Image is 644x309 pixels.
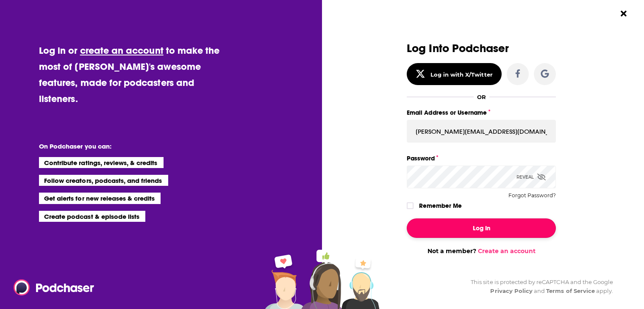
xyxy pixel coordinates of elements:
[516,166,546,188] div: Reveal
[407,218,556,238] button: Log In
[508,193,556,199] button: Forgot Password?
[407,63,502,85] button: Log in with X/Twitter
[407,42,556,55] h3: Log Into Podchaser
[478,247,536,255] a: Create an account
[39,193,161,204] li: Get alerts for new releases & credits
[430,71,493,78] div: Log in with X/Twitter
[419,200,462,211] label: Remember Me
[39,142,208,150] li: On Podchaser you can:
[616,6,632,22] button: Close Button
[39,157,164,168] li: Contribute ratings, reviews, & credits
[477,94,486,100] div: OR
[546,287,595,294] a: Terms of Service
[407,153,556,164] label: Password
[14,279,88,295] a: Podchaser - Follow, Share and Rate Podcasts
[490,287,533,294] a: Privacy Policy
[407,247,556,255] div: Not a member?
[14,279,95,295] img: Podchaser - Follow, Share and Rate Podcasts
[464,278,613,295] div: This site is protected by reCAPTCHA and the Google and apply.
[39,211,145,222] li: Create podcast & episode lists
[407,107,556,118] label: Email Address or Username
[80,44,164,56] a: create an account
[407,120,556,143] input: Email Address or Username
[39,175,168,186] li: Follow creators, podcasts, and friends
